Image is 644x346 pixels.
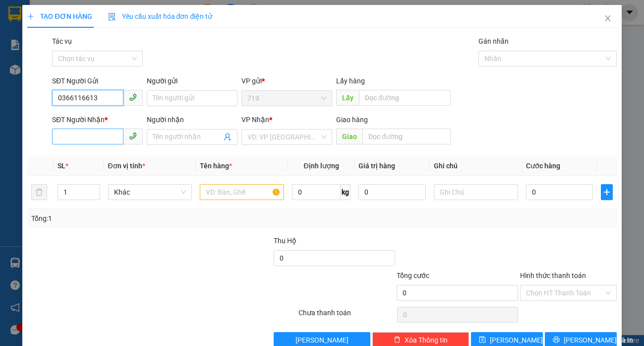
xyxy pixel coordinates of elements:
[108,162,145,170] span: Đơn vị tính
[336,129,362,144] span: Giao
[224,133,232,141] span: user-add
[336,90,359,106] span: Lấy
[31,184,47,200] button: delete
[336,77,365,85] span: Lấy hàng
[147,75,237,86] div: Người gửi
[85,9,109,20] span: Nhận:
[85,46,127,81] span: BẾN CAM
[336,116,368,124] span: Giao hàng
[31,213,249,224] div: Tổng: 1
[478,37,509,45] label: Gán nhãn
[85,52,99,62] span: DĐ:
[526,162,560,170] span: Cước hàng
[200,162,232,170] span: Tên hàng
[52,37,72,45] label: Tác vụ
[129,93,137,101] span: phone
[8,8,78,20] div: 719
[241,116,269,124] span: VP Nhận
[108,13,116,21] img: icon
[303,162,339,170] span: Định lượng
[594,5,622,33] button: Close
[564,335,633,346] span: [PERSON_NAME] và In
[85,8,154,32] div: DỌC ĐƯỜNG
[8,20,78,34] div: 0984305974
[601,184,612,200] button: plus
[247,91,326,106] span: 719
[58,162,65,170] span: SL
[358,184,426,200] input: 0
[358,162,395,170] span: Giá trị hàng
[405,335,448,346] span: Xóa Thông tin
[434,184,518,200] input: Ghi Chú
[341,184,351,200] span: kg
[295,335,349,346] span: [PERSON_NAME]
[479,336,486,344] span: save
[297,307,396,325] div: Chưa thanh toán
[114,185,186,200] span: Khác
[27,13,34,20] span: plus
[274,237,296,245] span: Thu Hộ
[85,32,154,46] div: 0878964822
[27,12,92,20] span: TẠO ĐƠN HÀNG
[200,184,284,200] input: VD: Bàn, Ghế
[362,129,451,144] input: Dọc đường
[52,114,143,125] div: SĐT Người Nhận
[129,132,137,140] span: phone
[430,156,522,176] th: Ghi chú
[147,114,237,125] div: Người nhận
[394,336,401,344] span: delete
[52,75,143,86] div: SĐT Người Gửi
[490,335,543,346] span: [PERSON_NAME]
[241,75,332,86] div: VP gửi
[601,188,612,196] span: plus
[359,90,451,106] input: Dọc đường
[8,9,24,20] span: Gửi:
[397,272,429,279] span: Tổng cước
[604,14,612,22] span: close
[108,12,213,20] span: Yêu cầu xuất hóa đơn điện tử
[520,272,586,279] label: Hình thức thanh toán
[553,336,560,344] span: printer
